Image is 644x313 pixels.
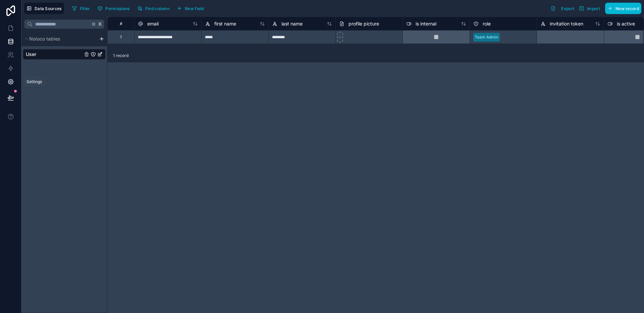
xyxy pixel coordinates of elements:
[475,34,498,40] div: Team Admin
[24,3,64,14] button: Data Sources
[561,6,574,11] span: Export
[95,3,135,13] a: Permissions
[416,20,436,27] span: is internal
[147,20,159,27] span: email
[550,20,583,27] span: invitation token
[577,3,602,14] button: Import
[348,20,379,27] span: profile picture
[135,3,172,13] button: Find column
[120,35,122,40] div: 1
[281,20,303,27] span: last name
[26,79,42,84] div: Settings
[605,3,641,14] button: New record
[80,6,90,11] span: Filter
[615,6,639,11] span: New record
[69,3,93,13] button: Filter
[185,6,204,11] span: New field
[98,22,103,26] span: K
[113,21,129,26] div: #
[483,20,491,27] span: role
[214,20,236,27] span: first name
[95,3,132,13] button: Permissions
[602,3,641,14] a: New record
[113,53,128,58] span: 1 record
[174,3,206,13] button: New field
[105,6,129,11] span: Permissions
[145,6,169,11] span: Find column
[35,6,62,11] span: Data Sources
[548,3,577,14] button: Export
[617,20,635,27] span: is active
[587,6,600,11] span: Import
